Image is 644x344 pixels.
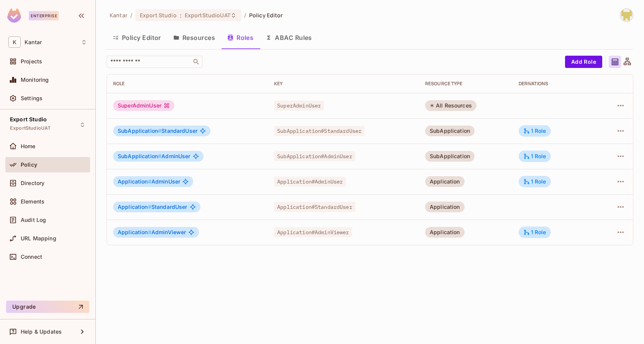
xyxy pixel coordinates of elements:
[158,153,161,159] span: #
[10,125,51,131] span: ExportStudioUAT
[167,28,221,47] button: Resources
[274,151,355,161] span: SubApplication#AdminUser
[118,153,161,159] span: SubApplication
[21,217,46,223] span: Audit Log
[148,203,151,210] span: #
[274,126,365,136] span: SubApplication#StandardUser
[130,12,132,19] li: /
[118,178,151,185] span: Application
[148,178,151,185] span: #
[249,12,283,19] span: Policy Editor
[425,202,465,212] div: Application
[21,58,42,64] span: Projects
[6,301,89,313] button: Upgrade
[565,56,602,68] button: Add Role
[21,329,62,335] span: Help & Updates
[25,39,42,45] span: Workspace: Kantar
[519,81,591,87] div: Derivations
[8,36,21,48] span: K
[274,101,324,111] span: SuperAdminUser
[185,12,230,19] span: ExportStudioUAT
[118,229,186,235] span: AdminViewer
[113,100,174,111] div: SuperAdminUser
[29,11,59,20] div: Enterprise
[21,180,44,186] span: Directory
[620,9,633,21] img: Girishankar.VP@kantar.com
[425,176,465,187] div: Application
[425,126,475,136] div: SubApplication
[118,179,180,185] span: AdminUser
[425,151,475,162] div: SubApplication
[274,227,352,237] span: Application#AdminViewer
[274,177,346,187] span: Application#AdminUser
[244,12,246,19] li: /
[118,128,197,134] span: StandardUser
[118,127,161,134] span: SubApplication
[523,178,546,185] div: 1 Role
[21,198,44,205] span: Elements
[21,143,36,149] span: Home
[148,229,151,235] span: #
[21,235,56,241] span: URL Mapping
[425,227,465,238] div: Application
[21,77,49,83] span: Monitoring
[21,95,43,101] span: Settings
[118,229,151,235] span: Application
[221,28,260,47] button: Roles
[179,12,182,18] span: :
[274,202,355,212] span: Application#StandardUser
[110,12,127,19] span: the active workspace
[140,12,177,19] span: Export Studio
[523,229,546,236] div: 1 Role
[118,204,187,210] span: StandardUser
[118,153,191,159] span: AdminUser
[7,8,21,23] img: SReyMgAAAABJRU5ErkJggg==
[113,81,262,87] div: Role
[523,153,546,160] div: 1 Role
[425,100,476,111] div: All Resources
[274,81,413,87] div: Key
[523,127,546,134] div: 1 Role
[21,162,37,168] span: Policy
[118,203,151,210] span: Application
[21,254,42,260] span: Connect
[10,116,47,122] span: Export Studio
[425,81,506,87] div: RESOURCE TYPE
[158,127,161,134] span: #
[260,28,318,47] button: ABAC Rules
[107,28,167,47] button: Policy Editor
